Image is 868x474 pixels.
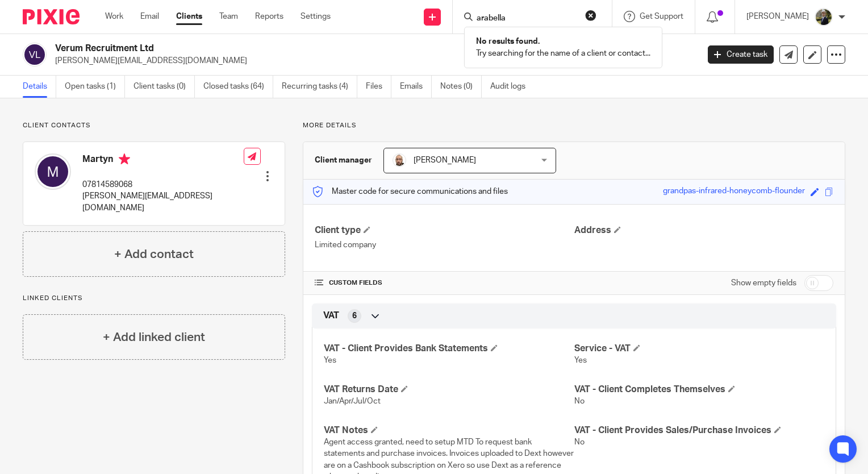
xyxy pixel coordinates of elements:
[23,9,80,24] img: Pixie
[23,121,285,130] p: Client contacts
[176,11,202,22] a: Clients
[400,76,432,98] a: Emails
[574,397,585,405] span: No
[133,76,195,98] a: Client tasks (0)
[574,343,824,355] h4: Service - VAT
[574,425,824,436] h4: VAT - Client Provides Sales/Purchase Invoices
[323,310,339,322] span: VAT
[663,185,805,198] div: grandpas-infrared-honeycomb-flounder
[65,76,125,98] a: Open tasks (1)
[475,14,578,24] input: Search
[746,11,809,22] p: [PERSON_NAME]
[315,224,574,236] h4: Client type
[114,246,194,263] h4: + Add contact
[103,329,205,346] h4: + Add linked client
[55,55,691,66] p: [PERSON_NAME][EMAIL_ADDRESS][DOMAIN_NAME]
[23,76,56,98] a: Details
[23,294,285,303] p: Linked clients
[82,190,244,214] p: [PERSON_NAME][EMAIL_ADDRESS][DOMAIN_NAME]
[324,343,574,355] h4: VAT - Client Provides Bank Statements
[312,186,508,197] p: Master code for secure communications and files
[82,179,244,190] p: 07814589068
[574,224,833,236] h4: Address
[815,8,833,26] img: ACCOUNTING4EVERYTHING-9.jpg
[82,153,244,168] h4: Martyn
[255,11,283,22] a: Reports
[414,156,476,164] span: [PERSON_NAME]
[352,310,357,322] span: 6
[282,76,357,98] a: Recurring tasks (4)
[315,239,574,251] p: Limited company
[23,43,47,66] img: svg%3E
[574,438,585,446] span: No
[574,356,587,364] span: Yes
[301,11,331,22] a: Settings
[393,153,406,167] img: Daryl.jpg
[490,76,534,98] a: Audit logs
[203,76,273,98] a: Closed tasks (64)
[324,425,574,436] h4: VAT Notes
[366,76,391,98] a: Files
[35,153,71,190] img: svg%3E
[55,43,564,55] h2: Verum Recruitment Ltd
[324,356,336,364] span: Yes
[324,397,381,405] span: Jan/Apr/Jul/Oct
[574,384,824,396] h4: VAT - Client Completes Themselves
[731,277,796,289] label: Show empty fields
[140,11,159,22] a: Email
[303,121,845,130] p: More details
[440,76,482,98] a: Notes (0)
[315,155,372,166] h3: Client manager
[585,10,596,21] button: Clear
[105,11,123,22] a: Work
[315,278,574,288] h4: CUSTOM FIELDS
[119,153,130,165] i: Primary
[640,13,683,20] span: Get Support
[324,384,574,396] h4: VAT Returns Date
[219,11,238,22] a: Team
[708,45,774,64] a: Create task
